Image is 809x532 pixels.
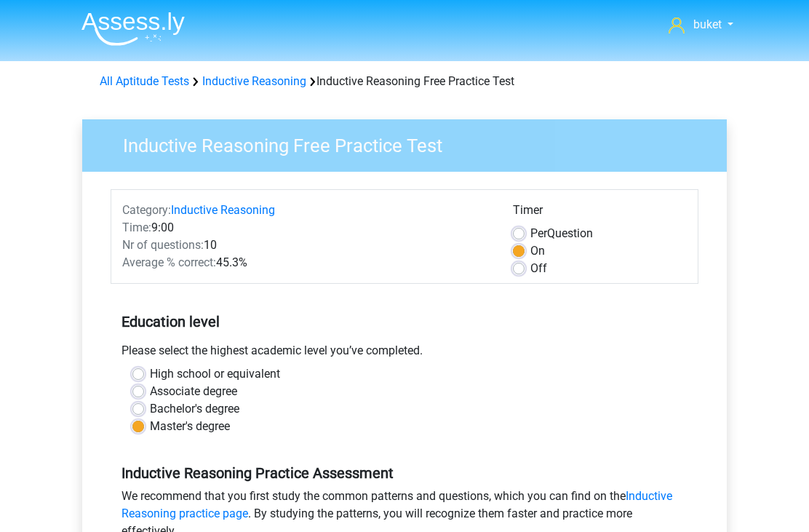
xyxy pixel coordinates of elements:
div: Inductive Reasoning Free Practice Test [94,73,715,90]
span: Category: [122,203,171,217]
span: Per [530,226,547,240]
div: Please select the highest academic level you’ve completed. [111,342,698,365]
span: Average % correct: [122,255,216,269]
div: 45.3% [111,254,502,271]
h5: Education level [121,307,688,336]
img: Assessly [81,12,185,46]
label: Bachelor's degree [150,400,239,418]
a: Inductive Reasoning [202,74,306,88]
span: buket [693,17,722,31]
div: 10 [111,237,502,254]
div: Timer [513,202,687,225]
h3: Inductive Reasoning Free Practice Test [105,129,716,157]
a: All Aptitude Tests [100,74,189,88]
label: Master's degree [150,418,230,435]
label: Off [530,260,547,277]
a: buket [663,16,739,33]
label: Associate degree [150,383,237,400]
span: Time: [122,221,151,234]
span: Nr of questions: [122,238,204,252]
a: Inductive Reasoning [171,203,275,217]
h5: Inductive Reasoning Practice Assessment [121,464,688,482]
label: On [530,242,545,260]
div: 9:00 [111,219,502,237]
label: High school or equivalent [150,365,280,383]
label: Question [530,225,593,242]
